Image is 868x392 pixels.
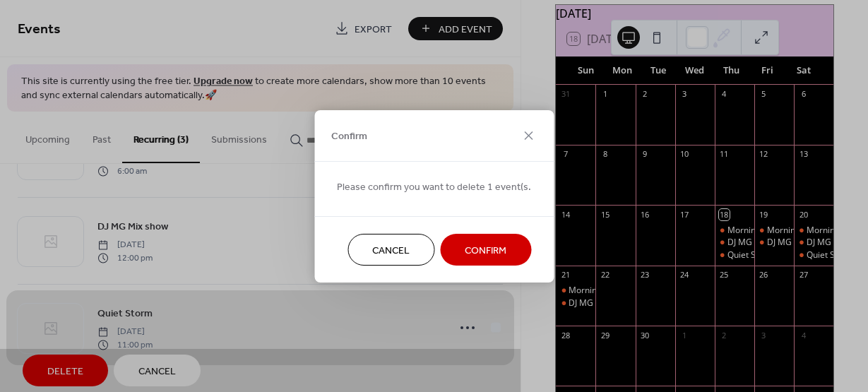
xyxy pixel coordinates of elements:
button: Cancel [347,234,434,266]
button: Confirm [440,234,531,266]
span: Confirm [331,129,367,144]
span: Confirm [465,243,506,258]
span: Cancel [372,243,410,258]
span: Please confirm you want to delete 1 event(s. [337,179,531,194]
